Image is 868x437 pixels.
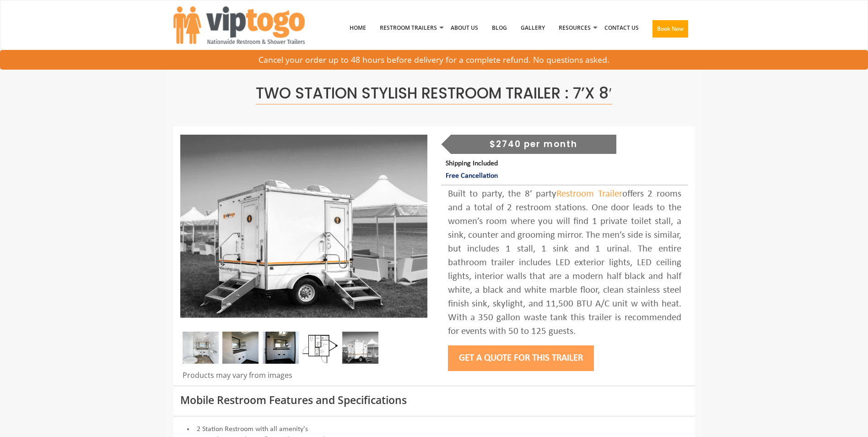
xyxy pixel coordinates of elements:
[552,4,598,52] a: Resources
[652,20,688,38] button: Book Now
[448,187,681,339] div: Built to party, the 8’ party offers 2 rooms and a total of 2 restroom stations. One door leads to...
[514,4,552,52] a: Gallery
[173,6,305,44] img: VIPTOGO
[448,353,594,363] a: Get a Quote for this Trailer
[263,332,299,364] img: DSC_0004_email
[343,4,373,52] a: Home
[180,424,688,435] li: 2 Station Restroom with all amenity's
[180,370,427,386] div: Products may vary from images
[183,332,219,364] img: Inside of complete restroom with a stall, a urinal, tissue holders, cabinets and mirror
[446,158,688,182] p: Shipping Included
[646,4,695,57] a: Book Now
[180,135,427,318] img: A mini restroom trailer with two separate stations and separate doors for males and females
[256,82,612,104] span: Two Station Stylish Restroom Trailer : 7’x 8′
[302,332,339,364] img: Floor Plan of 2 station Mini restroom with sink and toilet
[451,135,616,154] div: $2740 per month
[222,332,259,364] img: DSC_0016_email
[373,4,444,52] a: Restroom Trailers
[598,4,646,52] a: Contact Us
[485,4,514,52] a: Blog
[180,394,688,406] h3: Mobile Restroom Features and Specifications
[446,172,498,180] span: Free Cancellation
[444,4,485,52] a: About Us
[448,345,594,371] button: Get a Quote for this Trailer
[556,189,622,199] a: Restroom Trailer
[342,332,378,364] img: A mini restroom trailer with two separate stations and separate doors for males and females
